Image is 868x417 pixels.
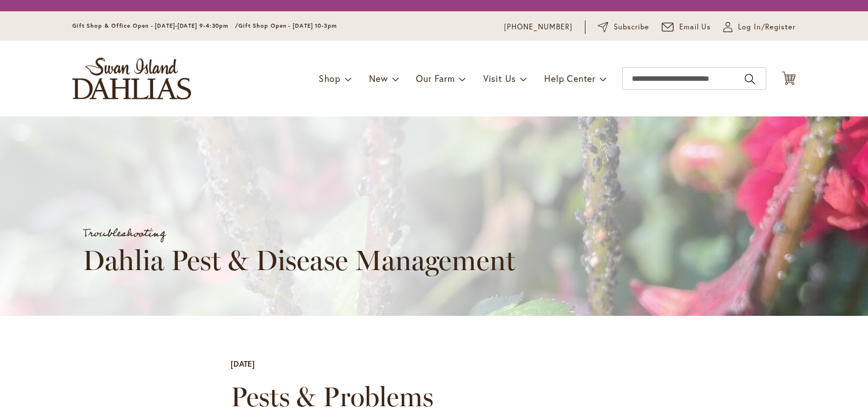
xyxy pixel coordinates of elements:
[83,244,625,277] h1: Dahlia Pest & Disease Management
[416,72,454,84] span: Our Farm
[83,223,166,244] a: Troubleshooting
[231,358,255,370] div: [DATE]
[544,72,596,84] span: Help Center
[738,21,796,33] span: Log In/Register
[231,381,637,412] h2: Pests & Problems
[504,21,572,33] a: [PHONE_NUMBER]
[483,72,516,84] span: Visit Us
[679,21,711,33] span: Email Us
[723,21,796,33] a: Log In/Register
[745,70,755,88] button: Search
[72,58,191,99] a: store logo
[72,22,238,29] span: Gift Shop & Office Open - [DATE]-[DATE] 9-4:30pm /
[238,22,337,29] span: Gift Shop Open - [DATE] 10-3pm
[598,21,649,33] a: Subscribe
[614,21,649,33] span: Subscribe
[662,21,711,33] a: Email Us
[319,72,341,84] span: Shop
[369,72,388,84] span: New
